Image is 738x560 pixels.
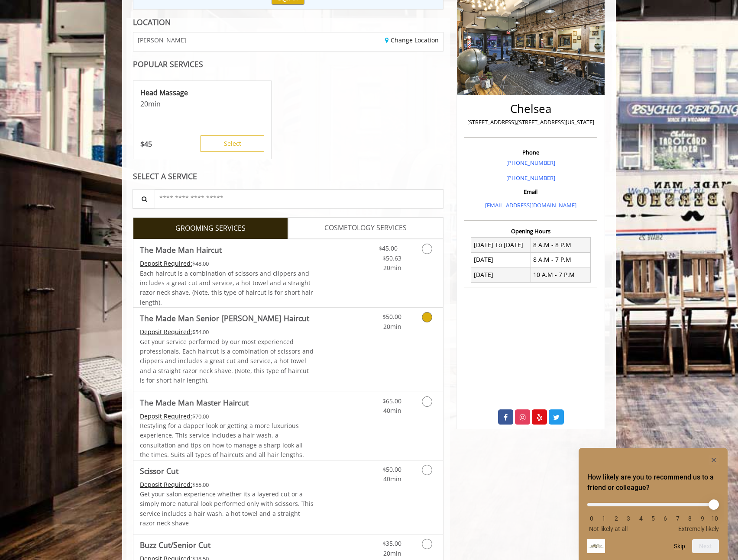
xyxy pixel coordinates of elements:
td: 8 A.M - 7 P.M [531,252,590,267]
b: LOCATION [133,17,171,27]
span: This service needs some Advance to be paid before we block your appointment [140,412,192,420]
h3: Phone [466,149,595,155]
td: [DATE] [471,267,531,282]
span: [PERSON_NAME] [138,37,186,43]
td: [DATE] [471,252,531,267]
li: 4 [637,515,645,522]
p: 20 [140,99,264,109]
li: 1 [599,515,608,522]
b: Scissor Cut [140,465,178,477]
li: 6 [661,515,670,522]
div: How likely are you to recommend us to a friend or colleague? Select an option from 0 to 10, with ... [587,496,719,532]
li: 3 [624,515,633,522]
li: 7 [673,515,682,522]
span: $50.00 [382,465,401,473]
span: $45.00 - $50.63 [379,244,401,262]
td: 10 A.M - 7 P.M [531,267,590,282]
li: 5 [649,515,657,522]
span: COSMETOLOGY SERVICES [324,222,407,234]
li: 10 [710,515,719,522]
span: This service needs some Advance to be paid before we block your appointment [140,328,192,336]
a: [PHONE_NUMBER] [506,159,555,167]
span: This service needs some Advance to be paid before we block your appointment [140,480,192,489]
li: 2 [612,515,621,522]
span: Each haircut is a combination of scissors and clippers and includes a great cut and service, a ho... [140,269,313,306]
span: 20min [383,322,401,331]
span: Extremely likely [678,525,719,532]
li: 9 [698,515,707,522]
div: $54.00 [140,327,314,337]
td: [DATE] To [DATE] [471,238,531,252]
span: GROOMING SERVICES [175,223,246,234]
li: 0 [587,515,596,522]
p: Head Massage [140,88,264,97]
span: Not likely at all [589,525,628,532]
div: $55.00 [140,480,314,489]
li: 8 [686,515,694,522]
b: The Made Man Senior [PERSON_NAME] Haircut [140,312,309,324]
span: 20min [383,549,401,557]
h2: How likely are you to recommend us to a friend or colleague? Select an option from 0 to 10, with ... [587,472,719,493]
p: [STREET_ADDRESS],[STREET_ADDRESS][US_STATE] [466,118,595,127]
span: Restyling for a dapper look or getting a more luxurious experience. This service includes a hair ... [140,422,304,459]
div: SELECT A SERVICE [133,172,443,180]
h3: Email [466,189,595,195]
span: $65.00 [382,397,401,405]
h2: Chelsea [466,103,595,115]
span: 40min [383,475,401,483]
a: [PHONE_NUMBER] [506,174,555,182]
h3: Opening Hours [464,228,597,234]
div: $48.00 [140,259,314,268]
b: POPULAR SERVICES [133,59,203,69]
a: [EMAIL_ADDRESS][DOMAIN_NAME] [485,201,576,209]
span: min [148,99,161,109]
button: Hide survey [709,455,719,465]
span: This service needs some Advance to be paid before we block your appointment [140,259,192,267]
div: $70.00 [140,412,314,421]
a: Change Location [385,36,439,44]
button: Next question [692,539,719,553]
b: Buzz Cut/Senior Cut [140,539,210,551]
span: $ [140,139,144,149]
b: The Made Man Master Haircut [140,396,249,409]
button: Skip [674,543,685,550]
b: The Made Man Haircut [140,244,222,256]
p: Get your service performed by our most experienced professionals. Each haircut is a combination o... [140,337,314,386]
span: 40min [383,406,401,415]
span: 20min [383,264,401,272]
p: Get your salon experience whether its a layered cut or a simply more natural look performed only ... [140,489,314,528]
div: How likely are you to recommend us to a friend or colleague? Select an option from 0 to 10, with ... [587,455,719,553]
span: $35.00 [382,539,401,547]
button: Select [201,135,264,152]
p: 45 [140,139,152,149]
span: $50.00 [382,312,401,321]
td: 8 A.M - 8 P.M [531,238,590,252]
button: Service Search [133,189,155,209]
